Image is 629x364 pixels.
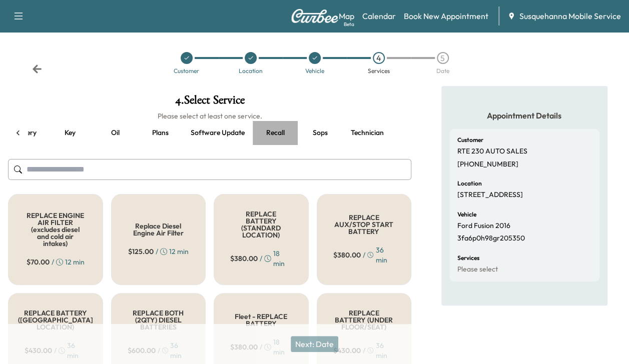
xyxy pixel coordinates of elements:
[343,121,392,145] button: Technician
[305,68,324,74] div: Vehicle
[333,214,395,235] h5: REPLACE AUX/STOP START BATTERY
[93,121,138,145] button: Oil
[404,10,488,22] a: Book New Appointment
[128,246,189,256] div: / 12 min
[138,121,183,145] button: Plans
[457,180,482,186] h6: Location
[25,212,87,247] h5: REPLACE ENGINE AIR FILTER (excludes diesel and cold air intakes)
[436,68,449,74] div: Date
[230,248,292,268] div: / 18 min
[457,160,518,169] p: [PHONE_NUMBER]
[128,246,154,256] span: $ 125.00
[457,221,510,230] p: Ford Fusion 2016
[8,94,411,111] h1: 4 . Select Service
[27,257,50,267] span: $ 70.00
[437,52,449,64] div: 5
[449,110,599,121] h5: Appointment Details
[183,121,253,145] button: Software update
[333,250,361,260] span: $ 380.00
[32,64,42,74] div: Back
[298,121,343,145] button: Sops
[230,253,258,263] span: $ 380.00
[457,190,523,199] p: [STREET_ADDRESS]
[333,309,395,330] h5: REPLACE BATTERY (UNDER FLOOR/SEAT)
[519,10,621,22] span: Susquehanna Mobile Service
[48,121,93,145] button: Key
[27,257,85,267] div: / 12 min
[457,137,483,143] h6: Customer
[373,52,385,64] div: 4
[128,309,190,330] h5: REPLACE BOTH (2QTY) DIESEL BATTERIES
[291,9,339,23] img: Curbee Logo
[253,121,298,145] button: Recall
[457,234,525,243] p: 3fa6p0h98gr205350
[457,211,476,217] h6: Vehicle
[457,147,527,156] p: RTE 230 AUTO SALES
[333,245,395,265] div: / 36 min
[174,68,199,74] div: Customer
[230,210,292,238] h5: REPLACE BATTERY (STANDARD LOCATION)
[368,68,390,74] div: Services
[8,111,411,121] h6: Please select at least one service.
[457,255,479,261] h6: Services
[128,222,190,236] h5: Replace Diesel Engine Air Filter
[339,10,354,22] a: MapBeta
[457,265,498,274] p: Please select
[344,20,354,28] div: Beta
[230,313,292,327] h5: Fleet - REPLACE BATTERY
[362,10,396,22] a: Calendar
[239,68,263,74] div: Location
[18,309,93,330] h5: REPLACE BATTERY ([GEOGRAPHIC_DATA] LOCATION)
